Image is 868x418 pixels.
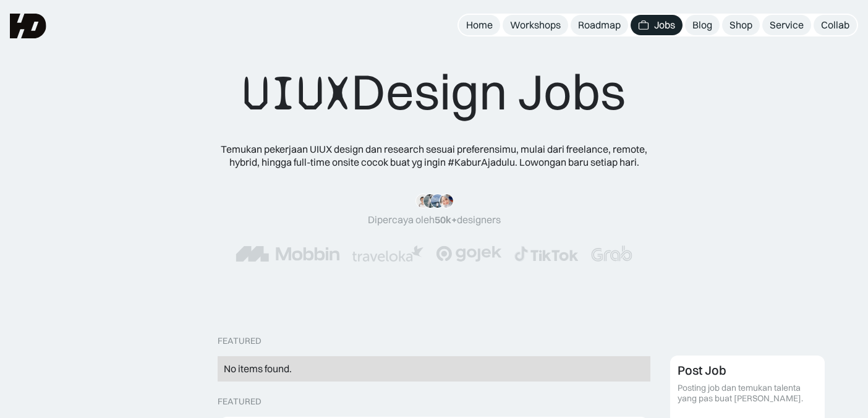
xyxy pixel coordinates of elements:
[503,15,568,35] a: Workshops
[654,19,675,32] div: Jobs
[730,19,752,32] div: Shop
[578,19,621,32] div: Roadmap
[368,213,501,226] div: Dipercaya oleh designers
[224,362,644,375] div: No items found.
[814,15,857,35] a: Collab
[218,336,262,346] div: Featured
[435,213,457,226] span: 50k+
[692,19,712,32] div: Blog
[770,19,804,32] div: Service
[218,396,262,407] div: Featured
[571,15,628,35] a: Roadmap
[459,15,500,35] a: Home
[510,19,561,32] div: Workshops
[821,19,849,32] div: Collab
[211,143,657,169] div: Temukan pekerjaan UIUX design dan research sesuai preferensimu, mulai dari freelance, remote, hyb...
[242,62,626,123] div: Design Jobs
[242,64,351,123] span: UIUX
[678,383,817,404] div: Posting job dan temukan talenta yang pas buat [PERSON_NAME].
[678,363,726,378] div: Post Job
[631,15,683,35] a: Jobs
[762,15,811,35] a: Service
[722,15,760,35] a: Shop
[466,19,493,32] div: Home
[685,15,720,35] a: Blog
